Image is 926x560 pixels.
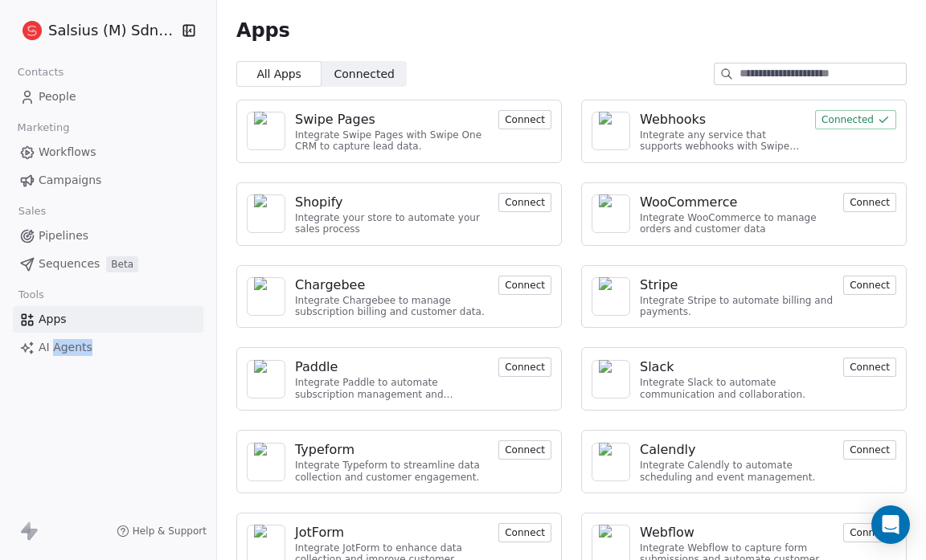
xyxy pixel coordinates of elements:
[498,442,551,457] a: Connect
[11,199,53,223] span: Sales
[39,144,96,161] span: Workflows
[13,334,203,361] a: AI Agents
[295,377,489,400] div: Integrate Paddle to automate subscription management and customer engagement.
[254,194,278,233] img: NA
[640,358,834,377] a: Slack
[254,360,278,399] img: NA
[640,358,674,377] div: Slack
[295,523,489,542] a: JotForm
[39,227,88,244] span: Pipelines
[13,223,203,249] a: Pipelines
[498,276,551,295] button: Connect
[640,440,695,460] div: Calendly
[295,276,365,295] div: Chargebee
[592,277,630,316] a: NA
[498,193,551,212] button: Connect
[843,523,896,542] button: Connect
[295,110,375,129] div: Swipe Pages
[247,360,285,399] a: NA
[843,277,896,292] a: Connect
[39,311,67,328] span: Apps
[498,358,551,377] button: Connect
[295,523,344,542] div: JotForm
[640,440,834,460] a: Calendly
[39,172,101,189] span: Campaigns
[254,112,278,150] img: NA
[106,256,138,272] span: Beta
[39,339,92,356] span: AI Agents
[599,443,623,481] img: NA
[599,194,623,233] img: NA
[295,295,489,318] div: Integrate Chargebee to manage subscription billing and customer data.
[295,460,489,483] div: Integrate Typeform to streamline data collection and customer engagement.
[254,277,278,316] img: NA
[498,525,551,540] a: Connect
[39,255,100,272] span: Sequences
[640,295,834,318] div: Integrate Stripe to automate billing and payments.
[498,112,551,127] a: Connect
[640,276,678,295] div: Stripe
[592,112,630,150] a: NA
[640,193,834,212] a: WooCommerce
[640,193,737,212] div: WooCommerce
[871,505,910,544] div: Open Intercom Messenger
[295,440,489,460] a: Typeform
[843,359,896,374] a: Connect
[13,139,203,166] a: Workflows
[599,277,623,316] img: NA
[13,167,203,194] a: Campaigns
[843,276,896,295] button: Connect
[640,129,805,153] div: Integrate any service that supports webhooks with Swipe One to capture and automate data workflows.
[23,21,42,40] img: logo%20salsius.png
[295,358,338,377] div: Paddle
[247,194,285,233] a: NA
[10,116,76,140] span: Marketing
[815,110,896,129] button: Connected
[815,112,896,127] a: Connected
[599,360,623,399] img: NA
[13,251,203,277] a: SequencesBeta
[843,358,896,377] button: Connect
[843,440,896,460] button: Connect
[117,525,207,538] a: Help & Support
[592,194,630,233] a: NA
[843,442,896,457] a: Connect
[10,60,71,84] span: Contacts
[133,525,207,538] span: Help & Support
[295,212,489,235] div: Integrate your store to automate your sales process
[498,523,551,542] button: Connect
[640,110,805,129] a: Webhooks
[599,112,623,150] img: NA
[640,212,834,235] div: Integrate WooCommerce to manage orders and customer data
[295,276,489,295] a: Chargebee
[39,88,76,105] span: People
[592,443,630,481] a: NA
[334,66,395,83] span: Connected
[640,276,834,295] a: Stripe
[498,440,551,460] button: Connect
[236,18,290,43] span: Apps
[247,112,285,150] a: NA
[843,525,896,540] a: Connect
[640,523,834,542] a: Webflow
[48,20,178,41] span: Salsius (M) Sdn Bhd
[13,84,203,110] a: People
[640,523,694,542] div: Webflow
[843,193,896,212] button: Connect
[254,443,278,481] img: NA
[295,129,489,153] div: Integrate Swipe Pages with Swipe One CRM to capture lead data.
[247,443,285,481] a: NA
[640,110,706,129] div: Webhooks
[592,360,630,399] a: NA
[498,277,551,292] a: Connect
[640,377,834,400] div: Integrate Slack to automate communication and collaboration.
[640,460,834,483] div: Integrate Calendly to automate scheduling and event management.
[498,110,551,129] button: Connect
[19,17,171,44] button: Salsius (M) Sdn Bhd
[843,194,896,210] a: Connect
[498,194,551,210] a: Connect
[247,277,285,316] a: NA
[13,306,203,333] a: Apps
[295,193,489,212] a: Shopify
[11,283,51,307] span: Tools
